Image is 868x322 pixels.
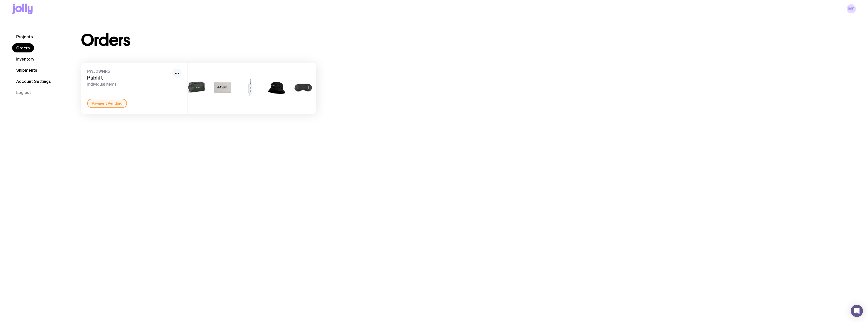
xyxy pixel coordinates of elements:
[87,82,170,87] span: Individual Items
[847,4,856,13] a: MS
[12,54,38,64] a: Inventory
[12,66,41,75] a: Shipments
[87,99,127,108] div: Payment Pending
[81,32,130,48] h1: Orders
[851,305,863,317] div: Open Intercom Messenger
[87,69,170,74] span: PWJ0WNR5
[12,43,34,52] a: Orders
[87,75,170,81] h3: Publift
[12,88,35,97] button: Log out
[12,32,37,41] a: Projects
[12,77,55,86] a: Account Settings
